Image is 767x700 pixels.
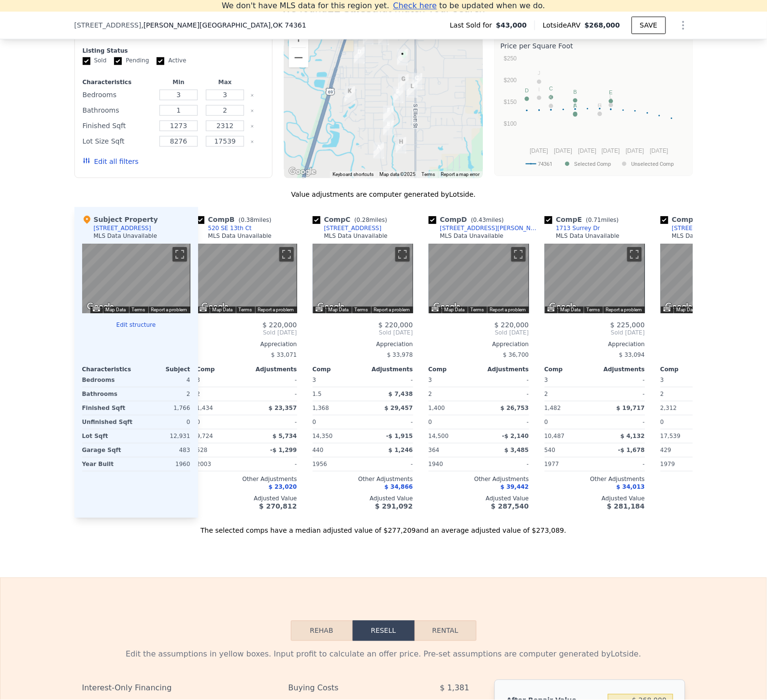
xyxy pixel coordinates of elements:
div: Map [313,244,413,313]
span: -$ 1,299 [270,447,297,453]
span: Last Sold for [450,20,496,30]
img: Google [85,301,116,313]
div: - [481,387,529,401]
div: - [249,415,297,429]
span: 0.43 [473,217,486,223]
div: 1940 [429,457,477,471]
div: Comp [313,365,363,373]
div: Min [157,78,200,86]
div: Buying Costs [288,680,396,697]
span: 10,487 [545,433,565,439]
button: Show Options [674,15,693,35]
div: [STREET_ADDRESS] [324,224,382,232]
div: Comp D [429,215,508,224]
div: Subject [136,365,190,373]
text: [DATE] [530,147,548,154]
a: 1713 Surrey Dr [545,224,600,232]
button: Keyboard shortcuts [333,171,374,178]
span: 14,350 [313,433,333,439]
button: Map Data [561,306,581,313]
text: [DATE] [650,147,668,154]
div: Appreciation [429,340,529,348]
span: , [PERSON_NAME][GEOGRAPHIC_DATA] [141,20,306,30]
span: -$ 2,140 [502,433,529,439]
span: 1,434 [197,405,213,411]
div: MLS Data Unavailable [672,232,736,240]
div: Unfinished Sqft [82,415,134,429]
input: Sold [83,57,90,65]
div: Appreciation [313,340,413,348]
button: SAVE [632,16,666,34]
div: 1824 Southridge Dr [374,142,384,159]
a: [STREET_ADDRESS] [313,224,382,232]
div: 1713 Surrey Dr [556,224,600,232]
div: - [249,373,297,387]
span: [STREET_ADDRESS] [74,20,142,30]
span: $43,000 [496,20,527,30]
div: Finished Sqft [82,401,134,415]
div: Street View [82,244,190,313]
div: Map [545,244,645,313]
div: Adjustments [363,365,413,373]
div: Characteristics [83,78,154,86]
div: Street View [429,244,529,313]
div: Bedrooms [83,88,154,102]
a: Terms [132,307,145,312]
div: Comp C [313,215,391,224]
span: $ 33,094 [619,351,645,358]
div: Comp [545,365,595,373]
button: Map Data [329,306,349,313]
text: [DATE] [602,147,620,154]
div: - [249,387,297,401]
div: Street View [197,244,297,313]
a: Open this area in Google Maps (opens a new window) [287,165,318,178]
button: Map Data [445,306,465,313]
div: 520 SE 13th Ct [208,224,252,232]
div: Listing Status [83,47,265,55]
span: $ 26,753 [501,405,529,411]
div: Interest-Only Financing [82,680,265,697]
div: - [365,373,413,387]
button: Clear [250,124,254,128]
text: Unselected Comp [632,160,674,167]
img: Google [315,301,347,313]
div: - [365,415,413,429]
button: Toggle fullscreen view [511,247,526,262]
span: $ 225,000 [610,321,645,329]
button: Keyboard shortcuts [93,307,100,311]
text: [DATE] [554,147,572,154]
button: Keyboard shortcuts [316,307,322,311]
span: 528 [197,447,208,453]
div: - [249,457,297,471]
div: Map [429,244,529,313]
div: 111 Irving St [397,49,408,65]
span: Map data ©2025 [380,172,416,177]
div: Map [82,244,190,313]
span: Lotside ARV [543,20,584,30]
a: Terms [239,307,252,312]
span: ( miles) [467,217,508,223]
text: I [538,86,540,92]
div: Adjusted Value [661,495,761,502]
span: 3 [197,377,201,383]
text: $100 [504,120,517,127]
text: D [525,87,529,93]
img: Google [199,301,231,313]
span: Sold [DATE] [545,329,645,336]
div: Adjusted Value [313,495,413,502]
span: Sold [DATE] [197,329,297,336]
span: 0.28 [357,217,370,223]
a: Open this area in Google Maps (opens a new window) [315,301,347,313]
img: Google [431,301,463,313]
span: $ 39,442 [501,483,529,490]
div: 520 SE 13th Ct [393,87,404,103]
span: 1,368 [313,405,329,411]
a: Report a problem [258,307,294,312]
div: Comp [197,365,247,373]
button: Edit all filters [83,157,139,166]
span: $ 270,812 [259,502,297,510]
div: Bedrooms [82,373,134,387]
img: Google [663,301,695,313]
text: B [574,89,577,95]
span: $ 281,184 [607,502,645,510]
